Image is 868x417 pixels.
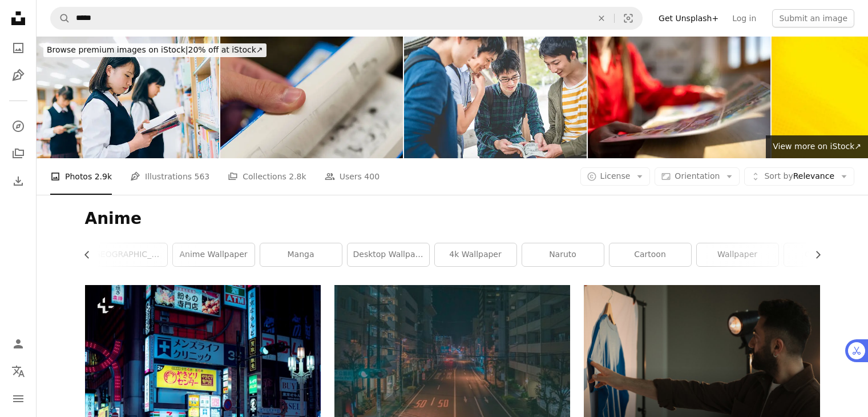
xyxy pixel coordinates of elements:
a: Download History [7,170,30,193]
button: scroll list to the left [85,243,98,266]
span: Orientation [675,171,720,181]
button: Sort byRelevance [744,167,854,186]
h1: Anime [85,209,820,229]
a: Illustrations [7,64,30,87]
a: [GEOGRAPHIC_DATA] [86,243,167,266]
a: Log in [725,9,763,27]
img: Flipping Pages [220,37,403,158]
button: Visual search [615,7,642,29]
a: 4k wallpaper [435,243,516,266]
span: License [600,171,631,181]
a: aerial view photography of road between highrise building [334,346,570,356]
a: cartoon [609,243,691,266]
a: Explore [7,115,30,138]
a: manga [260,243,342,266]
a: Log in / Sign up [7,332,30,355]
button: Clear [589,7,614,29]
a: Illustrations 563 [130,158,209,195]
form: Find visuals sitewide [50,7,643,30]
a: Users 400 [325,158,380,195]
a: naruto [522,243,604,266]
a: Collections 2.8k [228,158,306,195]
img: Woman reading a comic book at home [588,37,770,158]
a: anime wallpaper [173,243,255,266]
span: 400 [364,170,380,183]
span: Sort by [764,171,793,181]
a: one piece [784,243,866,266]
button: Submit an image [772,9,854,27]
span: Relevance [764,171,834,182]
button: Orientation [655,167,740,186]
span: 563 [195,170,210,183]
a: Photos [7,37,30,59]
button: Search Unsplash [51,7,70,29]
img: Japanese Female Students Reading in the Library [37,37,219,158]
span: View more on iStock ↗ [773,142,861,151]
button: License [580,167,651,186]
a: Collections [7,142,30,165]
a: desktop wallpaper [348,243,429,266]
button: scroll list to the right [808,243,820,266]
button: Menu [7,387,30,410]
span: 20% off at iStock ↗ [47,45,263,54]
a: Browse premium images on iStock|20% off at iStock↗ [37,37,273,64]
img: Japanese Students Reading Manga, Chion-ji Temple Park, Kyoto, Japan, Asia [404,37,587,158]
button: Language [7,360,30,383]
a: Get Unsplash+ [652,9,725,27]
span: Browse premium images on iStock | [47,45,188,54]
a: wallpaper [697,243,778,266]
span: 2.8k [289,170,306,183]
a: View more on iStock↗ [766,135,868,158]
